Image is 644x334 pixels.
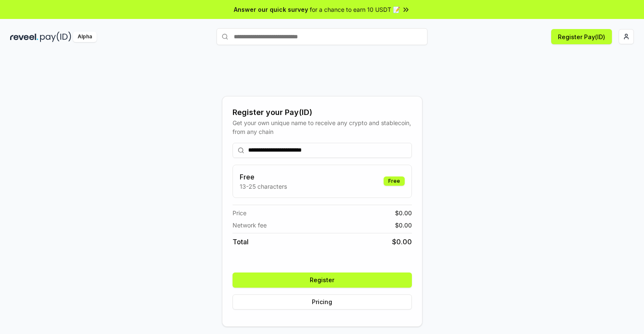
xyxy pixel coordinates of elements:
[395,221,412,230] span: $ 0.00
[310,5,400,14] span: for a chance to earn 10 USDT 📝
[73,32,97,42] div: Alpha
[384,176,405,186] div: Free
[233,208,246,217] span: Price
[395,208,412,217] span: $ 0.00
[233,273,412,288] button: Register
[233,237,249,247] span: Total
[551,29,612,44] button: Register Pay(ID)
[392,237,412,247] span: $ 0.00
[240,182,287,191] p: 13-25 characters
[233,107,412,118] div: Register your Pay(ID)
[234,5,308,14] span: Answer our quick survey
[40,32,71,42] img: pay_id
[240,172,287,182] h3: Free
[233,294,412,310] button: Pricing
[233,221,267,230] span: Network fee
[10,32,38,42] img: reveel_dark
[233,118,412,136] div: Get your own unique name to receive any crypto and stablecoin, from any chain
